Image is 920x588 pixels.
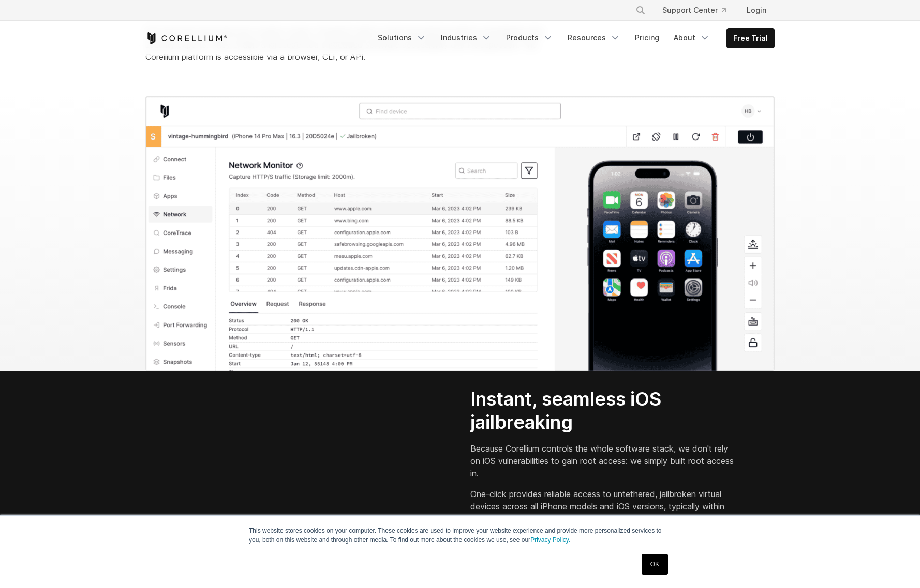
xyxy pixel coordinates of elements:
[470,442,735,479] p: Because Corellium controls the whole software stack, we don't rely on iOS vulnerabilities to gain...
[530,536,570,544] a: Privacy Policy.
[372,28,433,47] a: Solutions
[145,32,228,44] a: Corellium Home
[738,1,775,20] a: Login
[470,488,735,537] p: One-click provides reliable access to untethered, jailbroken virtual devices across all iPhone mo...
[470,388,735,434] h2: Instant, seamless iOS jailbreaking
[631,1,650,20] button: Search
[727,29,774,48] a: Free Trial
[500,28,559,47] a: Products
[642,554,668,575] a: OK
[145,96,775,371] img: Screenshot of the Corellium virtual hardware platform; network monitor section
[623,1,775,20] div: Navigation Menu
[629,28,665,47] a: Pricing
[435,28,498,47] a: Industries
[145,427,301,504] video: Your browser does not support the video tag.
[654,1,734,20] a: Support Center
[249,526,671,545] p: This website stores cookies on your computer. These cookies are used to improve your website expe...
[372,28,775,48] div: Navigation Menu
[561,28,627,47] a: Resources
[667,28,716,47] a: About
